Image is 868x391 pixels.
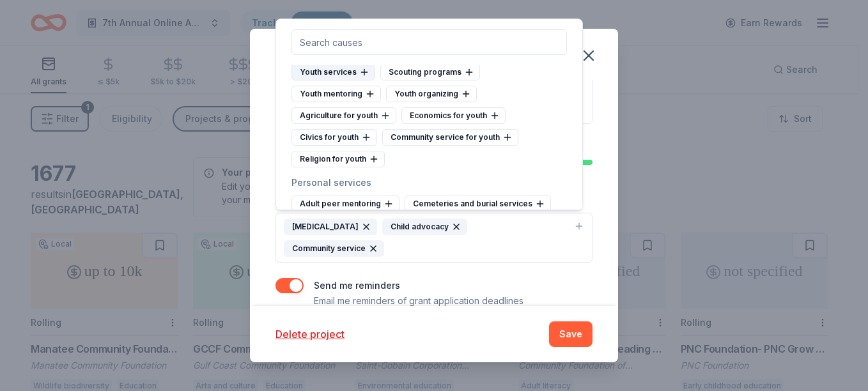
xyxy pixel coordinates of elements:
[291,29,567,55] input: Search causes
[284,218,377,235] div: [MEDICAL_DATA]
[401,107,506,124] div: Economics for youth
[284,240,384,257] div: Community service
[382,129,518,146] div: Community service for youth
[405,195,551,212] div: Cemeteries and burial services
[380,64,480,80] div: Scouting programs
[314,293,523,309] p: Email me reminders of grant application deadlines
[291,107,396,124] div: Agriculture for youth
[386,86,477,102] div: Youth organizing
[291,151,385,167] div: Religion for youth
[314,280,400,291] label: Send me reminders
[291,86,381,102] div: Youth mentoring
[382,218,467,235] div: Child advocacy
[275,213,593,263] button: [MEDICAL_DATA]Child advocacyCommunity service
[291,195,399,212] div: Adult peer mentoring
[549,321,593,347] button: Save
[291,64,375,80] div: Youth services
[291,129,377,146] div: Civics for youth
[275,326,345,342] button: Delete project
[291,175,567,190] div: Personal services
